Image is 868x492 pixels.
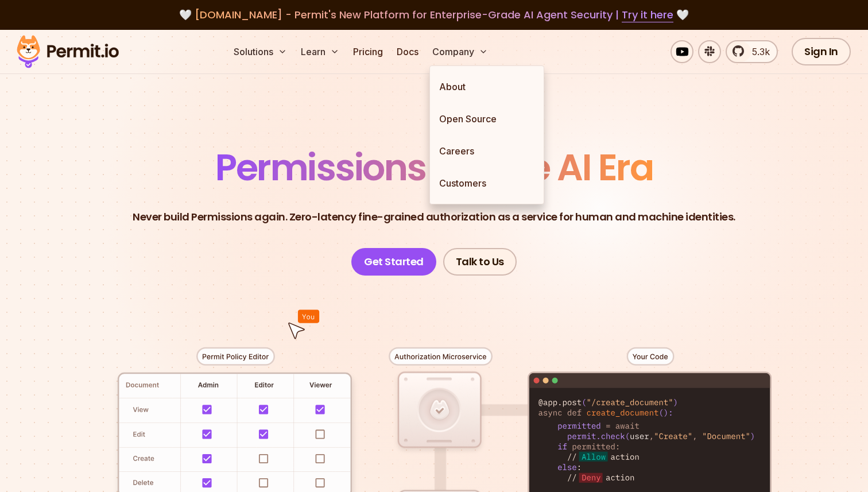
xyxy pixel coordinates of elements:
[726,40,778,63] a: 5.3k
[11,32,124,71] img: Permit logo
[745,45,770,59] span: 5.3k
[392,40,423,63] a: Docs
[430,135,544,167] a: Careers
[28,7,840,23] div: 🤍 🤍
[195,7,673,22] span: [DOMAIN_NAME] - Permit's New Platform for Enterprise-Grade AI Agent Security |
[215,142,653,193] span: Permissions for The AI Era
[622,7,673,22] a: Try it here
[296,40,344,63] button: Learn
[430,103,544,135] a: Open Source
[428,40,493,63] button: Company
[351,248,436,276] a: Get Started
[348,40,387,63] a: Pricing
[792,38,851,65] a: Sign In
[430,167,544,199] a: Customers
[430,71,544,103] a: About
[133,209,735,225] p: Never build Permissions again. Zero-latency fine-grained authorization as a service for human and...
[229,40,292,63] button: Solutions
[443,248,517,276] a: Talk to Us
